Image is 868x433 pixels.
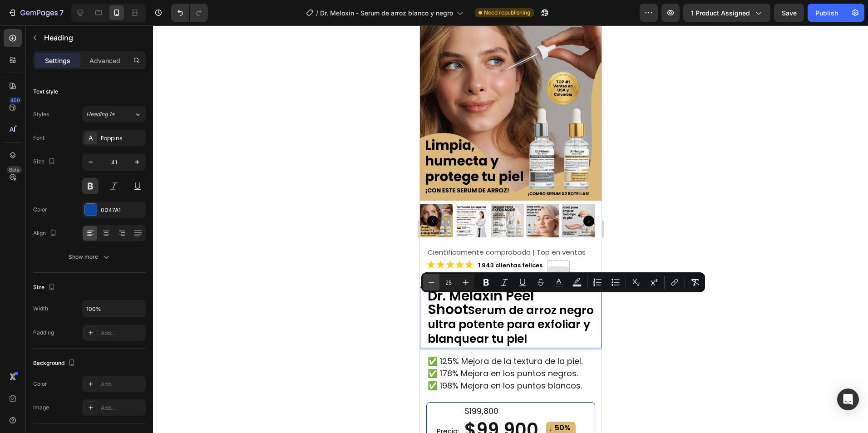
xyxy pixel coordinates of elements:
[420,25,602,433] iframe: Design area
[82,106,146,123] button: Heading 1*
[421,272,705,292] div: Editor contextual toolbar
[9,97,22,104] div: 450
[33,380,47,388] div: Color
[33,156,57,168] div: Size
[101,329,143,337] div: Add...
[808,4,846,22] button: Publish
[101,404,143,412] div: Add...
[101,380,143,389] div: Add...
[837,389,859,410] div: Open Intercom Messenger
[89,56,120,65] p: Advanced
[316,8,318,18] span: /
[774,4,804,22] button: Save
[782,9,797,17] span: Save
[171,4,208,22] div: Undo/Redo
[101,134,143,143] div: Poppins
[44,32,142,43] p: Heading
[33,281,57,294] div: Size
[33,110,49,118] div: Styles
[17,399,39,412] p: Precio:
[69,252,111,261] div: Show more
[44,392,123,417] div: $99,900
[320,8,453,18] span: Dr. Meloxin - Serum de arroz blanco y negro
[101,206,143,214] div: 0D47A1
[86,110,115,118] span: Heading 1*
[33,329,54,337] div: Padding
[33,403,49,412] div: Image
[691,8,750,18] span: 1 product assigned
[7,166,22,173] div: Beta
[44,379,166,392] div: $199,800
[33,357,77,369] div: Background
[134,397,152,408] div: 50%
[683,4,770,22] button: 1 product assigned
[83,300,145,317] input: Auto
[128,397,134,409] div: ↓
[4,4,68,22] button: 7
[33,134,44,142] div: Font
[33,249,146,265] button: Show more
[484,9,530,17] span: Need republishing
[33,227,59,240] div: Align
[33,305,48,313] div: Width
[33,206,47,214] div: Color
[45,56,70,65] p: Settings
[815,8,838,18] div: Publish
[33,88,58,96] div: Text style
[59,7,64,18] p: 7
